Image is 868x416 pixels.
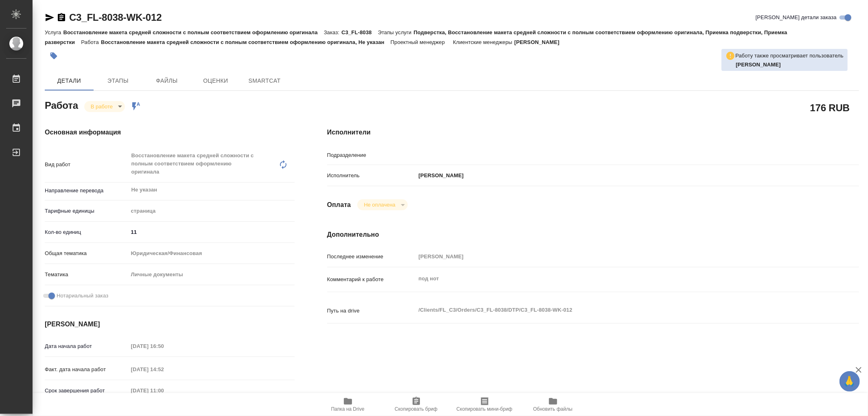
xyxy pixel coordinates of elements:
p: Заказ: [324,29,341,35]
p: Подверстка, Восстановление макета средней сложности с полным соответствием оформлению оригинала, ... [45,29,787,45]
textarea: под нот [416,272,815,286]
span: Файлы [147,76,186,86]
input: Пустое поле [128,340,199,352]
span: Скопировать бриф [395,406,437,412]
p: Направление перевода [45,187,128,195]
button: Обновить файлы [519,393,587,416]
p: Работу также просматривает пользователь [735,52,844,60]
h4: Оплата [327,200,351,210]
span: Папка на Drive [331,406,365,412]
h4: Дополнительно [327,230,859,240]
p: Услуга [45,29,63,35]
div: страница [128,204,295,218]
button: Скопировать ссылку [57,13,66,22]
input: Пустое поле [128,385,199,396]
p: C3_FL-8038 [341,29,378,35]
p: Путь на drive [327,307,416,315]
button: Папка на Drive [314,393,382,416]
button: Скопировать ссылку для ЯМессенджера [45,13,55,22]
div: Юридическая/Финансовая [128,247,295,260]
b: [PERSON_NAME] [736,62,781,68]
button: В работе [88,103,115,110]
a: C3_FL-8038-WK-012 [69,12,162,23]
span: Оценки [196,76,235,86]
p: Работа [81,39,101,45]
p: Кол-во единиц [45,228,128,236]
p: [PERSON_NAME] [416,172,464,180]
p: Восстановление макета средней сложности с полным соответствием оформлению оригинала, Не указан [101,39,391,45]
textarea: /Clients/FL_C3/Orders/C3_FL-8038/DTP/C3_FL-8038-WK-012 [416,303,815,317]
button: Не оплачена [361,201,398,208]
p: Клиентские менеджеры [453,39,514,45]
p: Этапы услуги [378,29,414,35]
input: ✎ Введи что-нибудь [128,226,295,238]
h4: Основная информация [45,128,295,137]
div: В работе [84,101,125,112]
span: Скопировать мини-бриф [457,406,512,412]
button: 🙏 [840,371,860,392]
h4: [PERSON_NAME] [45,319,295,329]
p: Факт. дата начала работ [45,365,128,374]
button: Скопировать мини-бриф [450,393,519,416]
p: Смыслова Светлана [736,61,844,69]
h2: 176 RUB [810,101,850,114]
span: [PERSON_NAME] детали заказа [756,13,837,22]
p: Исполнитель [327,172,416,180]
p: Подразделение [327,151,416,159]
p: Тематика [45,271,128,279]
p: Проектный менеджер [391,39,447,45]
p: Последнее изменение [327,253,416,261]
p: Общая тематика [45,249,128,258]
p: Срок завершения работ [45,387,128,395]
p: Вид работ [45,161,128,169]
div: В работе [357,199,407,210]
p: [PERSON_NAME] [514,39,566,45]
span: Этапы [98,76,138,86]
span: Обновить файлы [533,406,573,412]
span: SmartCat [245,76,284,86]
span: Нотариальный заказ [57,292,108,300]
p: Тарифные единицы [45,207,128,215]
button: Добавить тэг [45,47,63,65]
input: Пустое поле [128,363,199,375]
input: Пустое поле [416,251,815,262]
p: Дата начала работ [45,342,128,350]
span: 🙏 [843,373,857,390]
button: Скопировать бриф [382,393,450,416]
div: Личные документы [128,268,295,282]
span: Детали [50,76,89,86]
p: Восстановление макета средней сложности с полным соответствием оформлению оригинала [63,29,324,35]
h4: Исполнители [327,128,859,137]
h2: Работа [45,97,78,112]
p: Комментарий к работе [327,275,416,284]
